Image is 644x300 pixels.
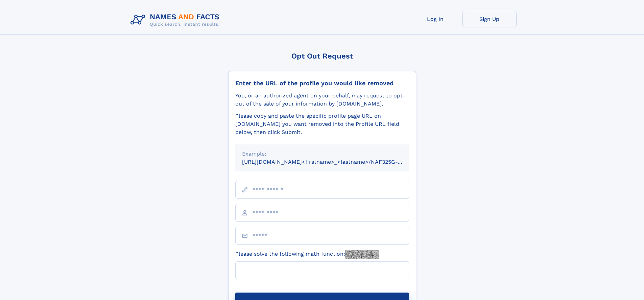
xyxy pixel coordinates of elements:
[235,79,409,87] div: Enter the URL of the profile you would like removed
[242,150,402,158] div: Example:
[235,92,409,108] div: You, or an authorized agent on your behalf, may request to opt-out of the sale of your informatio...
[242,159,422,165] small: [URL][DOMAIN_NAME]<firstname>_<lastname>/NAF325G-xxxxxxxx
[462,11,517,27] a: Sign Up
[228,52,416,60] div: Opt Out Request
[235,112,409,136] div: Please copy and paste the specific profile page URL on [DOMAIN_NAME] you want removed into the Pr...
[128,11,225,29] img: Logo Names and Facts
[235,250,379,259] label: Please solve the following math function:
[408,11,462,27] a: Log In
